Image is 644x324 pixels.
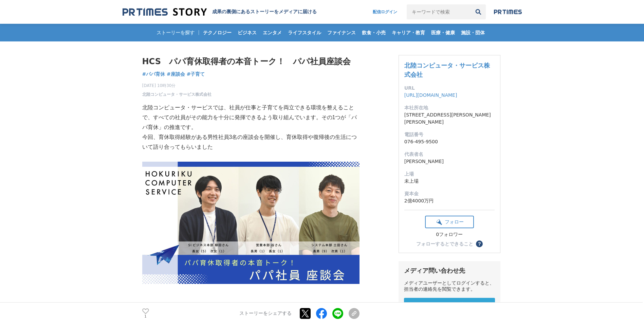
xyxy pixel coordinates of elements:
[476,240,483,247] button: ？
[142,55,360,68] h1: HCS パパ育休取得者の本音トーク！ パパ社員座談会
[404,85,495,92] dt: URL
[404,190,495,197] dt: 資本金
[425,216,474,228] button: フォロー
[142,71,165,78] a: #パパ育休
[285,30,324,36] span: ライフスタイル
[404,178,495,185] dd: 未上場
[142,91,211,97] a: 北陸コンピュータ・サービス株式会社
[404,298,495,319] a: メディアユーザー 新規登録 無料
[123,7,207,17] img: 成果の裏側にあるストーリーをメディアに届ける
[325,30,358,36] span: ファイナンス
[425,232,474,238] div: 0フォロワー
[404,131,495,138] dt: 電話番号
[142,162,360,284] img: thumbnail_a176d2e0-9e6f-11f0-a8fb-cf86870298dc.jpg
[123,7,317,17] a: 成果の裏側にあるストーリーをメディアに届ける 成果の裏側にあるストーリーをメディアに届ける
[142,315,149,318] p: 1
[359,24,388,41] a: 飲食・小売
[494,9,522,15] img: prtimes
[142,103,360,132] p: 北陸コンピュータ・サービスでは、社員が仕事と子育てを両立できる環境を整えることで、すべての社員がその能力を十分に発揮できるよう取り組んでいます。その1つが「パパ育休」の推進です。
[458,24,487,41] a: 施設・団体
[167,71,185,77] span: #座談会
[187,71,205,77] span: #子育て
[325,24,358,41] a: ファイナンス
[389,30,428,36] span: キャリア・教育
[389,24,428,41] a: キャリア・教育
[404,111,495,126] dd: [STREET_ADDRESS][PERSON_NAME][PERSON_NAME]
[235,24,259,41] a: ビジネス
[200,24,234,41] a: テクノロジー
[404,158,495,165] dd: [PERSON_NAME]
[428,24,458,41] a: 医療・健康
[359,30,388,36] span: 飲食・小売
[200,30,234,36] span: テクノロジー
[260,30,284,36] span: エンタメ
[239,310,292,317] p: ストーリーをシェアする
[285,24,324,41] a: ライフスタイル
[404,92,457,98] a: [URL][DOMAIN_NAME]
[471,4,486,19] button: 検索
[142,132,360,152] p: 今回、育休取得経験がある男性社員3名の座談会を開催し、育休取得や復帰後の生活について語り合ってもらいました
[167,71,185,78] a: #座談会
[407,4,471,19] input: キーワードで検索
[404,151,495,158] dt: 代表者名
[187,71,205,78] a: #子育て
[428,30,458,36] span: 医療・健康
[404,62,490,78] a: 北陸コンピュータ・サービス株式会社
[404,104,495,111] dt: 本社所在地
[142,83,211,89] span: [DATE] 10時30分
[212,9,317,15] h2: 成果の裏側にあるストーリーをメディアに届ける
[416,302,483,309] span: メディアユーザー 新規登録
[404,267,495,275] div: メディア問い合わせ先
[260,24,284,41] a: エンタメ
[477,241,482,246] span: ？
[404,197,495,204] dd: 2億4000万円
[404,280,495,292] div: メディアユーザーとしてログインすると、担当者の連絡先を閲覧できます。
[366,4,404,19] a: 配信ログイン
[235,30,259,36] span: ビジネス
[416,241,473,246] div: フォローするとできること
[404,170,495,178] dt: 上場
[404,138,495,145] dd: 076-495-9500
[142,71,165,77] span: #パパ育休
[458,30,487,36] span: 施設・団体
